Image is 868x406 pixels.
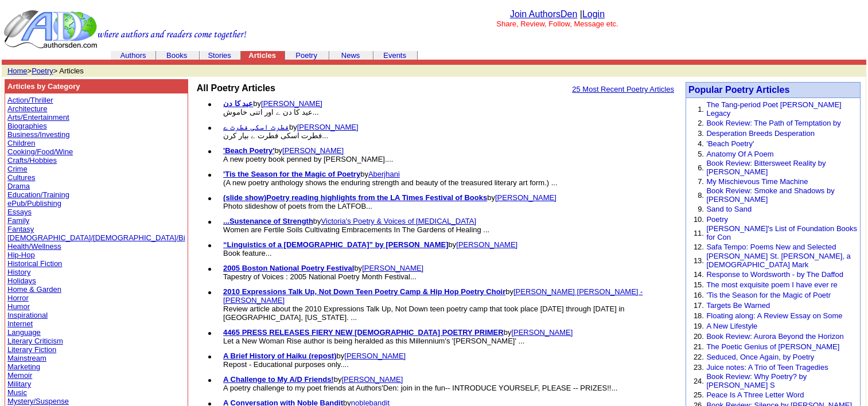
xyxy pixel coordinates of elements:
img: shim.gif [223,116,226,119]
a: Language [7,328,41,337]
font: 4. [698,139,704,148]
a: Drama [7,182,30,190]
img: cleardot.gif [285,55,285,56]
a: [DEMOGRAPHIC_DATA]/[DEMOGRAPHIC_DATA]/Bi [7,233,185,242]
a: Response to Wordsworth - by The Daffod [706,270,843,279]
font: 13. [694,256,704,265]
a: Popular Poetry Articles [688,85,789,95]
img: cleardot.gif [417,55,418,56]
a: Mystery/Suspense [7,397,69,405]
a: A New Lifestyle [706,322,757,330]
a: Children [7,139,35,147]
font: 9. [698,205,704,213]
img: shim.gif [223,257,226,260]
font: by Book feature... [223,240,517,262]
a: Authors [120,51,146,60]
font: 21. [694,342,704,351]
font: 10. [694,215,704,224]
font: Share, Review, Follow, Message etc. [496,19,618,28]
img: shim.gif [223,369,226,372]
a: Hip-Hop [7,251,35,259]
a: 2010 Expressions Talk Up, Not Down Teen Poetry Camp & Hip Hop Poetry Choir [223,287,505,296]
font: 18. [694,311,704,320]
font: by فطرت اسکی فطرت ے بیار کرن... [223,123,359,145]
a: [PERSON_NAME] [261,99,322,108]
font: 7. [698,177,704,186]
img: shim.gif [223,140,226,143]
font: by A poetry challenge to my poet friends at Authors'Den: join in the fun-- INTRODUCE YOURSELF, PL... [223,375,617,397]
font: 25. [694,391,704,399]
font: 1. [698,105,704,114]
a: Poetry [706,215,728,224]
a: Poetry [32,67,53,75]
font: 14. [694,270,704,279]
a: Crime [7,165,28,173]
a: Book Review: Bittersweet Reality by [PERSON_NAME] [706,159,826,176]
a: 4465 PRESS RELEASES FIERY NEW [DEMOGRAPHIC_DATA] POETRY PRIMER [223,328,504,337]
img: shim.gif [223,281,226,284]
img: shim.gif [223,234,226,237]
a: Book Review: Smoke and Shadows by [PERSON_NAME] [706,186,834,204]
font: 19. [694,322,704,330]
font: 24. [694,377,704,385]
font: 5. [698,150,704,158]
a: Fantasy [7,225,34,233]
a: Safa Tempo: Poems New and Selected [706,243,836,251]
a: Books [166,51,187,60]
font: 8. [698,191,704,200]
img: cleardot.gif [865,61,865,64]
a: Marketing [7,362,40,371]
a: Internet [7,319,33,328]
font: by Review article about the 2010 Expressions Talk Up, Not Down teen poetry camp that took place [... [223,287,643,326]
font: by Repost - Educational purposes only.... [223,352,406,373]
a: Join AuthorsDen [510,9,577,19]
a: Horror [7,294,29,302]
a: Juice notes: A Trio of Teen Tragedies [706,363,828,372]
font: > > Articles [7,67,84,75]
a: Peace Is A Three Letter Word [706,391,804,399]
img: shim.gif [223,392,226,395]
a: Literary Criticism [7,337,63,345]
a: Health/Wellness [7,242,61,251]
a: فطرت اسکی فطرت ے [223,123,289,131]
a: Sand to Sand [706,205,752,213]
font: 15. [694,280,704,289]
img: shim.gif [223,187,226,190]
font: 16. [694,291,704,299]
img: cleardot.gif [111,55,112,56]
b: Articles [248,51,276,60]
a: Login [582,9,605,19]
a: [PERSON_NAME] [495,193,556,202]
a: [PERSON_NAME] St. [PERSON_NAME], a [DEMOGRAPHIC_DATA] Mark [706,252,850,269]
font: 17. [694,301,704,310]
a: Essays [7,208,32,216]
a: “Linguistics of a [DEMOGRAPHIC_DATA]” by [PERSON_NAME] [223,240,448,249]
font: 11. [694,229,704,237]
a: [PERSON_NAME] [282,146,344,155]
font: by Let a New Woman Rise author is being heralded as this Millennium's '[PERSON_NAME]' ... [223,328,573,350]
a: Home & Garden [7,285,61,294]
a: Poetry [295,51,317,60]
font: by Photo slideshow of poets from the LATFOB... [223,193,556,215]
font: by (A new poetry anthology shows the enduring strength and beauty of the treasured literary art f... [223,170,557,192]
a: Business/Investing [7,130,69,139]
a: Military [7,380,31,388]
a: Stories [208,51,231,60]
a: News [341,51,360,60]
font: by Women are Fertile Soils Cultivating Embracements In The Gardens of Healing ... [223,217,489,239]
a: My Mischievous Time Machine [706,177,808,186]
a: 2005 Boston National Poetry Festival [223,264,354,272]
a: Literary Fiction [7,345,56,354]
a: Holidays [7,276,36,285]
img: cleardot.gif [285,55,286,56]
a: Crafts/Hobbies [7,156,57,165]
a: Architecture [7,104,47,113]
a: Action/Thriller [7,96,53,104]
font: 20. [694,332,704,341]
font: | [580,9,605,19]
font: by Tapestry of Voices : 2005 National Poetry Month Festival... [223,264,423,286]
img: cleardot.gif [155,55,156,56]
a: A Brief History of Haiku (repost) [223,352,336,360]
a: History [7,268,30,276]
